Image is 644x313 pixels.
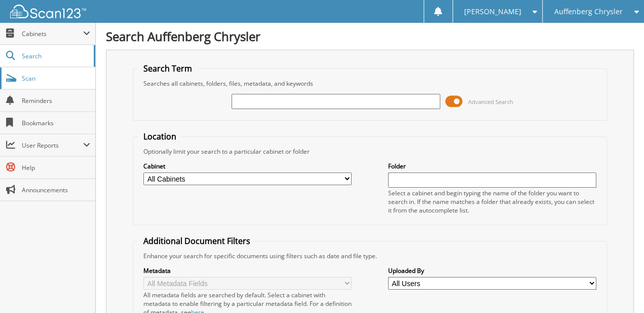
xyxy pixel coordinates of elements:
[106,28,634,45] h1: Search Auffenberg Chrysler
[22,29,83,38] span: Cabinets
[468,98,513,106] span: Advanced Search
[22,186,90,194] span: Announcements
[138,147,601,156] div: Optionally limit your search to a particular cabinet or folder
[22,52,89,60] span: Search
[138,79,601,88] div: Searches all cabinets, folders, files, metadata, and keywords
[143,162,352,170] label: Cabinet
[138,131,181,142] legend: Location
[143,266,352,275] label: Metadata
[22,141,83,150] span: User Reports
[10,5,86,18] img: scan123-logo-white.svg
[464,9,521,15] span: [PERSON_NAME]
[22,163,90,172] span: Help
[388,189,596,215] div: Select a cabinet and begin typing the name of the folder you want to search in. If the name match...
[554,9,623,15] span: Auffenberg Chrysler
[138,252,601,260] div: Enhance your search for specific documents using filters such as date and file type.
[138,63,197,74] legend: Search Term
[388,266,596,275] label: Uploaded By
[22,74,90,83] span: Scan
[388,162,596,170] label: Folder
[22,96,90,105] span: Reminders
[22,119,90,127] span: Bookmarks
[138,235,255,247] legend: Additional Document Filters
